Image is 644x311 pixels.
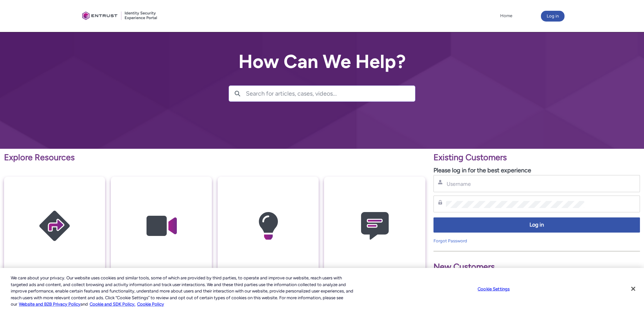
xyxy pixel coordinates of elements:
p: Explore Resources [4,151,425,164]
button: Cookie Settings [473,282,515,296]
input: Search for articles, cases, videos... [246,86,415,101]
a: Cookie Policy [137,302,164,307]
img: Knowledge Articles [236,190,300,262]
button: Log in [541,11,565,22]
p: New Customers [433,261,640,273]
p: Existing Customers [433,151,640,164]
a: Cookie and SDK Policy. [90,302,135,307]
p: Please log in for the best experience [433,166,640,175]
h2: How Can We Help? [229,51,415,72]
div: We care about your privacy. Our website uses cookies and similar tools, some of which are provide... [11,275,354,308]
a: Home [498,11,514,21]
button: Search [229,86,246,101]
button: Log in [433,217,640,233]
input: Username [446,180,584,187]
a: Forgot Password [433,238,467,243]
img: Video Guides [129,190,193,262]
img: Contact Support [343,190,407,262]
a: More information about our cookie policy., opens in a new tab [19,302,80,307]
img: Getting Started [23,190,87,262]
span: Log in [438,221,636,229]
button: Close [626,281,641,296]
